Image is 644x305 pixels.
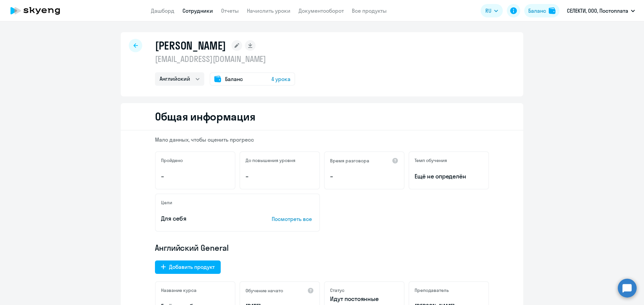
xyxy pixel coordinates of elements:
[330,287,344,293] h5: Статус
[415,157,447,163] h5: Темп обучения
[246,172,314,181] p: –
[247,7,290,14] a: Начислить уроки
[182,7,213,14] a: Сотрудники
[161,172,229,181] p: –
[161,214,251,223] p: Для себя
[169,263,215,271] div: Добавить продукт
[330,172,398,181] p: –
[221,7,239,14] a: Отчеты
[415,172,483,181] span: Ещё не определён
[567,7,628,15] p: СЕЛЕКТИ, ООО, Постоплата
[155,39,226,52] h1: [PERSON_NAME]
[528,7,546,15] div: Баланс
[155,54,295,64] p: [EMAIL_ADDRESS][DOMAIN_NAME]
[155,260,221,274] button: Добавить продукт
[161,200,172,206] h5: Цели
[271,75,290,83] span: 4 урока
[485,7,491,15] span: RU
[272,215,314,223] p: Посмотреть все
[549,7,555,14] img: balance
[563,3,638,19] button: СЕЛЕКТИ, ООО, Постоплата
[352,7,387,14] a: Все продукты
[161,287,197,293] h5: Название курса
[246,157,296,163] h5: До повышения уровня
[246,288,283,294] h5: Обучение начато
[155,242,229,253] span: Английский General
[415,287,449,293] h5: Преподаватель
[481,4,503,17] button: RU
[161,157,183,163] h5: Пройдено
[151,7,174,14] a: Дашборд
[155,136,489,143] p: Мало данных, чтобы оценить прогресс
[155,110,255,123] h2: Общая информация
[299,7,344,14] a: Документооборот
[330,158,369,164] h5: Время разговора
[524,4,559,17] button: Балансbalance
[225,75,243,83] span: Баланс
